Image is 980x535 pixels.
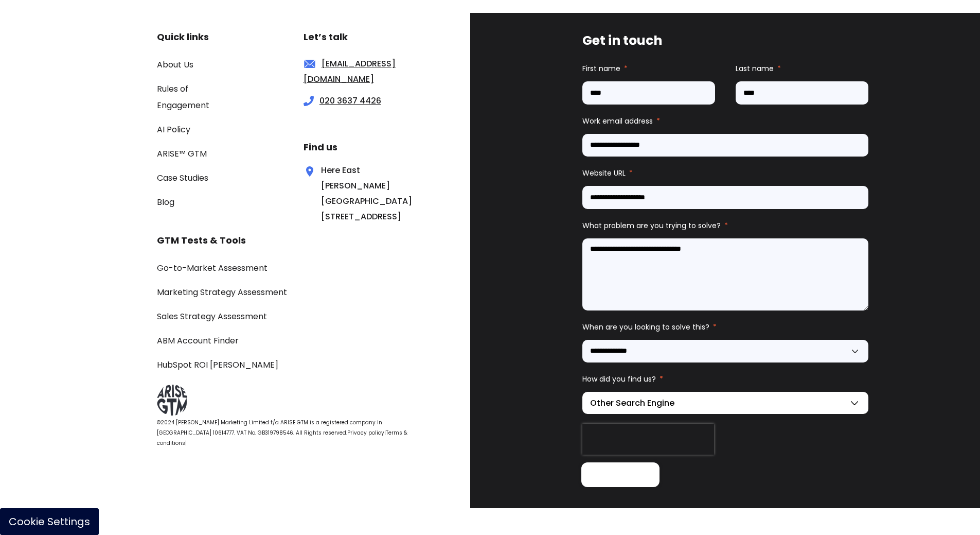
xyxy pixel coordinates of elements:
[157,59,193,71] a: About Us
[157,196,174,208] a: Blog
[582,31,868,50] h3: Get in touch
[157,359,278,371] a: HubSpot ROI [PERSON_NAME]
[157,260,421,373] div: Navigation Menu
[582,374,656,384] span: How did you find us?
[582,168,626,178] span: Website URL
[157,418,421,448] div: |
[304,140,422,155] h3: Find us
[582,220,721,231] span: What problem are you trying to solve?
[736,63,774,74] span: Last name
[304,163,387,225] div: Here East [PERSON_NAME] [GEOGRAPHIC_DATA][STREET_ADDRESS]
[157,83,209,111] a: Rules of Engagement
[157,124,190,135] a: AI Policy
[347,429,384,437] a: Privacy policy
[157,172,208,184] a: Case Studies
[319,95,381,107] a: 020 3637 4426
[384,429,386,437] span: |
[157,148,207,160] a: ARISE™ GTM
[157,310,267,322] a: Sales Strategy Assessment
[582,322,709,332] span: When are you looking to solve this?
[157,385,187,416] img: ARISE GTM logo grey
[157,335,239,347] a: ABM Account Finder
[157,262,268,274] a: Go-to-Market Assessment
[157,419,382,437] span: ©2024 [PERSON_NAME] Marketing Limited t/a ARISE GTM is a registered company in [GEOGRAPHIC_DATA] ...
[582,116,653,126] span: Work email address
[304,58,396,85] a: [EMAIL_ADDRESS][DOMAIN_NAME]
[304,29,422,45] h3: Let’s talk
[582,63,620,74] span: First name
[157,233,421,248] h3: GTM Tests & Tools
[582,424,714,455] iframe: reCAPTCHA
[157,286,287,298] a: Marketing Strategy Assessment
[582,392,868,414] div: Other Search Engine
[157,29,241,45] h3: Quick links
[157,56,241,210] div: Navigation Menu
